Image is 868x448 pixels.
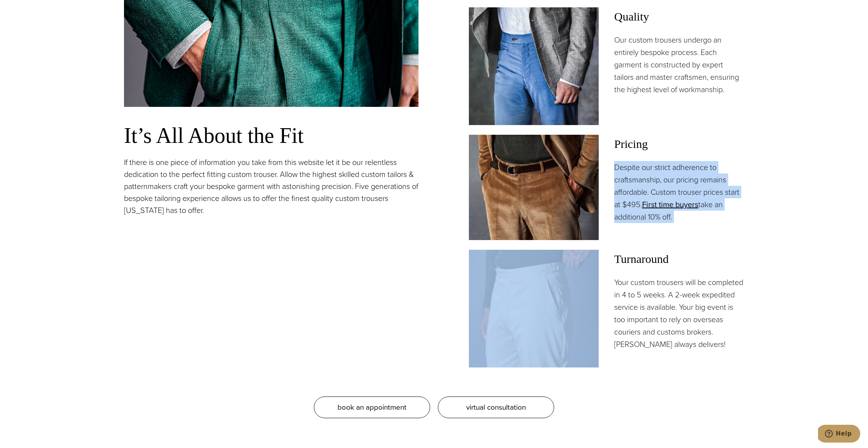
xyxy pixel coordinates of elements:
span: virtual consultation [466,402,526,413]
a: First time buyers [642,199,698,210]
span: Pricing [614,135,744,153]
p: Our custom trousers undergo an entirely bespoke process. Each garment is constructed by expert ta... [614,34,744,96]
p: If there is one piece of information you take from this website let it be our relentless dedicati... [124,156,418,216]
p: Despite our strict adherence to craftsmanship, our pricing remains affordable. Custom trouser pri... [614,161,744,223]
img: Client in solid khaki casual bespoke trousers. [469,250,599,367]
span: Turnaround [614,250,744,268]
h3: It’s All About the Fit [124,122,418,149]
img: Client wearing brown corduroy custom made dress trousers fabric by Holland & Sherry. [469,135,599,240]
a: book an appointment [314,397,430,418]
img: Client in light blue solid custom trousers. Faric by Ermenegildo Zegna [469,7,599,125]
iframe: Opens a widget where you can chat to one of our agents [818,425,860,444]
span: Quality [614,7,744,26]
a: virtual consultation [438,397,554,418]
p: Your custom trousers will be completed in 4 to 5 weeks. A 2-week expedited service is available. ... [614,276,744,350]
span: book an appointment [338,402,406,413]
